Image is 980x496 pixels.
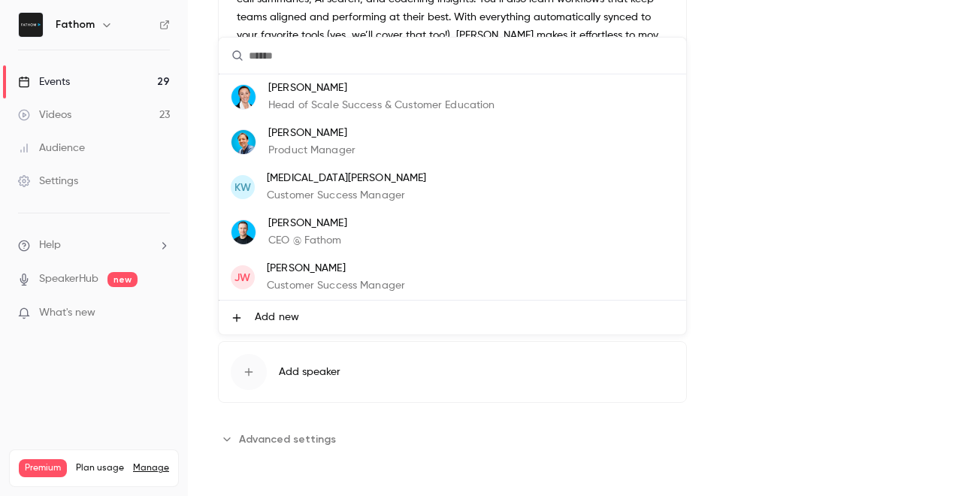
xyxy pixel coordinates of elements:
[255,310,299,325] span: Add new
[268,98,495,113] p: Head of Scale Success & Customer Education
[234,180,251,195] span: KW
[231,220,256,244] img: Richard White
[231,85,256,109] img: Michelle Dizon
[268,126,355,141] p: [PERSON_NAME]
[268,233,347,249] p: CEO @ Fathom
[268,80,495,96] p: [PERSON_NAME]
[267,188,427,204] p: Customer Success Manager
[267,171,427,186] p: [MEDICAL_DATA][PERSON_NAME]
[268,143,355,159] p: Product Manager
[267,261,405,277] p: [PERSON_NAME]
[267,278,405,294] p: Customer Success Manager
[231,130,256,154] img: Arlo Hill
[268,216,347,231] p: [PERSON_NAME]
[234,270,250,286] span: JW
